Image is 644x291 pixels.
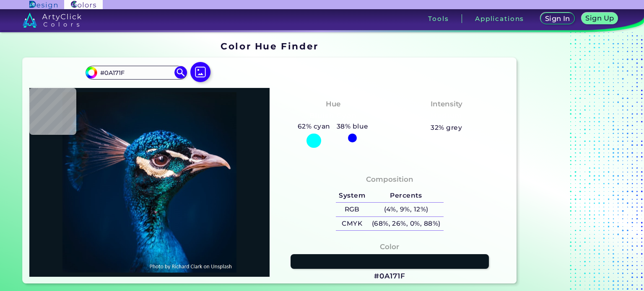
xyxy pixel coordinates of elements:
[336,203,369,216] h5: RGB
[369,217,444,231] h5: (68%, 26%, 0%, 88%)
[428,15,449,22] h3: Tools
[221,40,318,52] h1: Color Hue Finder
[431,122,462,133] h5: 32% grey
[587,15,613,21] h5: Sign Up
[546,15,569,22] h5: Sign In
[427,111,466,121] h3: Medium
[380,241,399,253] h4: Color
[369,189,444,203] h5: Percents
[475,15,524,22] h3: Applications
[542,13,573,24] a: Sign In
[97,67,175,78] input: type color..
[583,13,616,24] a: Sign Up
[294,121,333,132] h5: 62% cyan
[23,13,82,28] img: logo_artyclick_colors_white.svg
[374,271,405,281] h3: #0A171F
[174,66,187,79] img: icon search
[366,173,413,185] h4: Composition
[369,203,444,216] h5: (4%, 9%, 12%)
[29,1,57,9] img: ArtyClick Design logo
[306,111,360,121] h3: Bluish Cyan
[333,121,371,132] h5: 38% blue
[190,62,210,82] img: icon picture
[34,92,265,273] img: img_pavlin.jpg
[336,189,369,203] h5: System
[431,98,462,110] h4: Intensity
[326,98,340,110] h4: Hue
[336,217,369,231] h5: CMYK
